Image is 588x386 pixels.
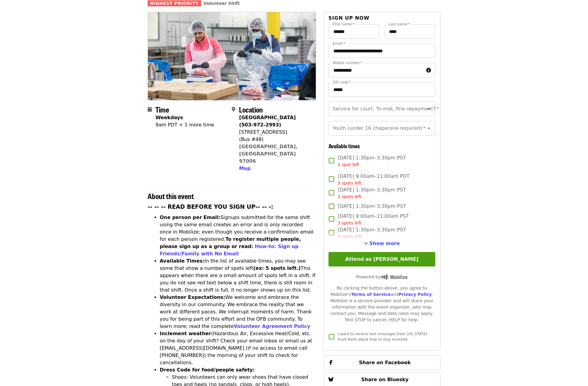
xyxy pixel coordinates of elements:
strong: To register multiple people, please sign up as a group or read: [160,236,301,249]
span: Highest Priority [148,0,201,6]
input: First name [328,24,380,39]
strong: Available Times: [160,258,204,264]
button: See more timeslots [364,240,400,247]
div: [STREET_ADDRESS] [239,129,311,136]
i: map-marker-alt icon [232,106,235,112]
label: Email [333,42,345,45]
a: Terms of Service [351,292,391,297]
label: ZIP code [333,80,351,84]
button: Attend as [PERSON_NAME] [328,252,435,267]
span: [DATE] 1:30pm–3:30pm PST [338,186,406,200]
span: Sign up now [328,15,370,21]
button: Map [239,165,250,172]
div: 9am PDT + 1 more time [155,121,214,129]
i: circle-info icon [426,67,431,73]
label: Last name [388,22,410,26]
span: 5 spots left [338,181,361,185]
li: In the list of available times, you may see some that show a number of spots left This appears wh... [160,257,316,294]
label: First name [333,22,354,26]
span: 2 spots left [338,194,361,199]
img: Powered by Mobilize [381,274,407,280]
span: About this event [148,191,194,201]
span: [DATE] 1:30pm–3:30pm PST [338,226,406,240]
span: [DATE] 9:00am–11:00am PDT [338,173,410,186]
button: Open [425,105,433,113]
span: Powered by [356,274,407,279]
a: Privacy Policy [399,292,432,297]
input: Email [328,44,435,58]
strong: Weekdays [155,115,183,120]
a: [GEOGRAPHIC_DATA], [GEOGRAPHIC_DATA] 97006 [239,144,298,164]
li: We welcome and embrace the diversity in our community. We embrace the reality that we work at dif... [160,294,316,330]
span: 1 spot left [338,162,359,167]
img: Oct/Nov/Dec - Beaverton: Repack/Sort (age 10+) organized by Oregon Food Bank [148,12,316,100]
strong: [GEOGRAPHIC_DATA] (503-972-2993) [239,115,296,128]
button: Share on Facebook [323,355,440,370]
input: Last name [384,24,435,39]
strong: One person per Email: [160,214,220,220]
span: [DATE] 9:00am–11:00am PST [338,213,409,226]
button: Open [425,124,433,132]
div: (Bus #48) [239,136,311,143]
span: Share on Facebook [359,360,411,365]
a: Volunteer Shift [204,1,240,6]
li: Hazardous Air, Excessive Heat/Cold, etc. on the day of your shift? Check your email inbox or emai... [160,330,316,366]
span: Location [239,104,263,115]
input: ZIP code [328,82,435,97]
span: [DATE] 1:30pm–3:30pm PST [338,154,406,168]
i: calendar icon [148,106,152,112]
span: Available times [328,142,360,150]
span: 3 spots left [338,234,361,239]
strong: -- -- -- READ BEFORE YOU SIGN UP-- -- -: [148,204,273,210]
label: Mobile number [333,61,362,65]
span: 3 spots left [338,221,361,225]
strong: Dress Code for food/people safety: [160,367,255,373]
a: Volunteer Agreement Policy [234,323,310,329]
li: Signups submitted for the same shift using the same email creates an error and is only recorded o... [160,214,316,257]
strong: Volunteer Expectations: [160,294,225,300]
input: Mobile number [328,63,424,77]
div: By clicking the button above, you agree to Mobilize's and . Mobilize is a service provider and wi... [328,285,435,323]
span: Time [155,104,169,115]
span: I want to receive text messages from [US_STATE] Food Bank about how to stay involved. [338,332,427,342]
strong: (ex: 5 spots left.) [253,265,300,271]
span: Show more [369,240,400,246]
span: Map [239,165,250,171]
span: [DATE] 1:30pm–3:30pm PST [338,203,406,210]
strong: Inclement weather: [160,331,213,336]
a: How-to: Sign up Friends/Family with No Email [160,244,299,257]
span: Share on Bluesky [361,377,409,382]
